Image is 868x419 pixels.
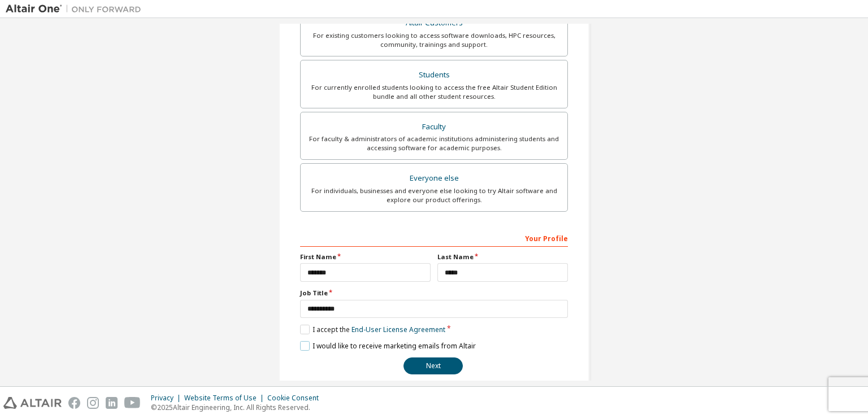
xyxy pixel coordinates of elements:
[307,119,561,135] div: Faculty
[307,31,561,49] div: For existing customers looking to access software downloads, HPC resources, community, trainings ...
[307,83,561,101] div: For currently enrolled students looking to access the free Altair Student Edition bundle and all ...
[307,67,561,83] div: Students
[307,171,561,186] div: Everyone else
[437,252,568,261] label: Last Name
[184,394,267,403] div: Website Terms of Use
[151,394,184,403] div: Privacy
[68,397,80,409] img: facebook.svg
[267,394,325,403] div: Cookie Consent
[87,397,99,409] img: instagram.svg
[351,325,445,334] a: End-User License Agreement
[307,134,561,152] div: For faculty & administrators of academic institutions administering students and accessing softwa...
[300,229,568,247] div: Your Profile
[300,325,445,334] label: I accept the
[124,397,141,409] img: youtube.svg
[403,357,463,374] button: Next
[106,397,118,409] img: linkedin.svg
[3,397,62,409] img: altair_logo.svg
[6,3,147,15] img: Altair One
[300,341,476,351] label: I would like to receive marketing emails from Altair
[300,289,568,298] label: Job Title
[151,403,325,412] p: © 2025 Altair Engineering, Inc. All Rights Reserved.
[307,186,561,204] div: For individuals, businesses and everyone else looking to try Altair software and explore our prod...
[300,252,431,261] label: First Name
